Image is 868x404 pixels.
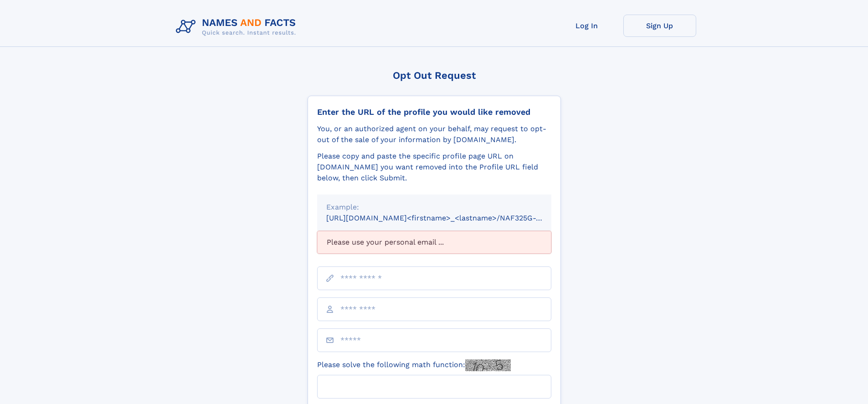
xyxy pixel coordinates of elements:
small: [URL][DOMAIN_NAME]<firstname>_<lastname>/NAF325G-xxxxxxxx [326,214,569,222]
img: Logo Names and Facts [172,15,303,39]
div: Please use your personal email ... [317,231,551,254]
div: Opt Out Request [308,70,561,81]
label: Please solve the following math function: [317,359,511,371]
a: Sign Up [623,15,696,37]
div: Example: [326,202,542,213]
div: Please copy and paste the specific profile page URL on [DOMAIN_NAME] you want removed into the Pr... [317,151,551,184]
a: Log In [550,15,623,37]
div: You, or an authorized agent on your behalf, may request to opt-out of the sale of your informatio... [317,123,551,145]
div: Enter the URL of the profile you would like removed [317,107,551,117]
